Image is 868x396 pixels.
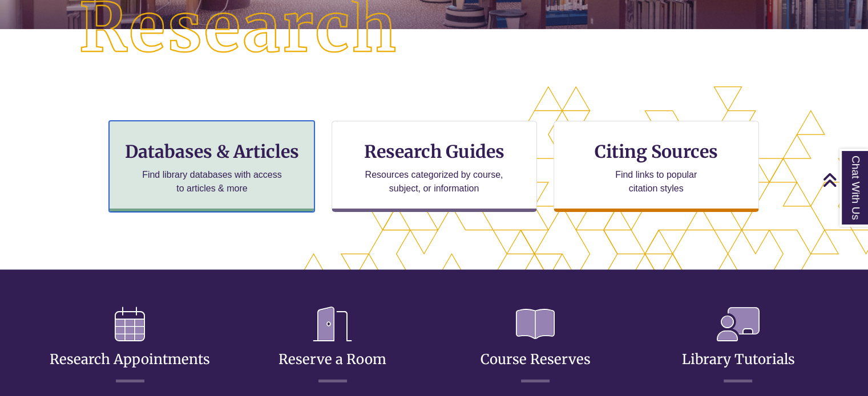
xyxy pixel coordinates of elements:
h3: Research Guides [341,141,527,162]
p: Find links to popular citation styles [600,168,712,195]
a: Reserve a Room [278,323,386,368]
a: Course Reserves [481,323,591,368]
a: Back to Top [822,172,865,187]
a: Databases & Articles Find library databases with access to articles & more [109,121,314,212]
a: Research Guides Resources categorized by course, subject, or information [332,121,537,212]
h3: Databases & Articles [119,141,305,162]
h3: Citing Sources [587,141,726,162]
p: Resources categorized by course, subject, or information [360,168,508,195]
p: Find library databases with access to articles & more [138,168,286,195]
a: Research Appointments [50,323,210,368]
a: Library Tutorials [681,323,794,368]
a: Citing Sources Find links to popular citation styles [554,121,759,212]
